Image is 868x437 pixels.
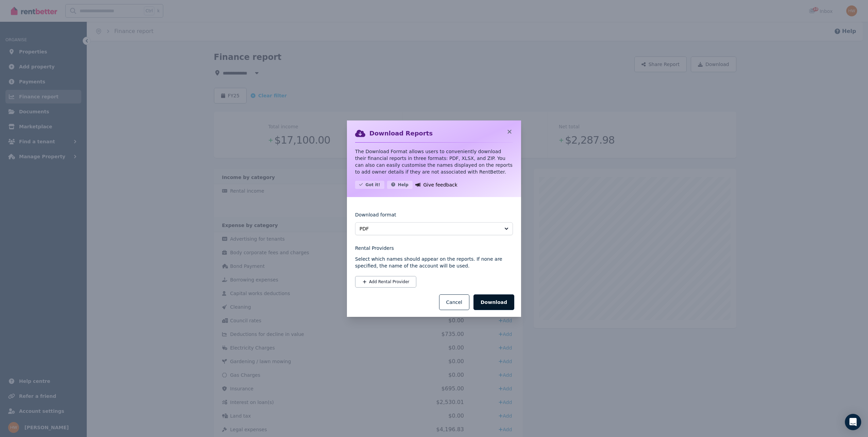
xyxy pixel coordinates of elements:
[360,225,499,232] span: PDF
[355,245,513,252] legend: Rental Providers
[369,129,433,138] h2: Download Reports
[845,414,861,430] div: Open Intercom Messenger
[355,256,513,269] p: Select which names should appear on the reports. If none are specified, the name of the account w...
[355,211,396,222] label: Download format
[355,222,513,235] button: PDF
[415,181,457,189] a: Give feedback
[355,148,513,175] p: The Download Format allows users to conveniently download their financial reports in three format...
[387,181,413,189] button: Help
[473,294,514,310] button: Download
[439,294,469,310] button: Cancel
[355,181,384,189] button: Got it!
[355,276,416,288] button: Add Rental Provider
